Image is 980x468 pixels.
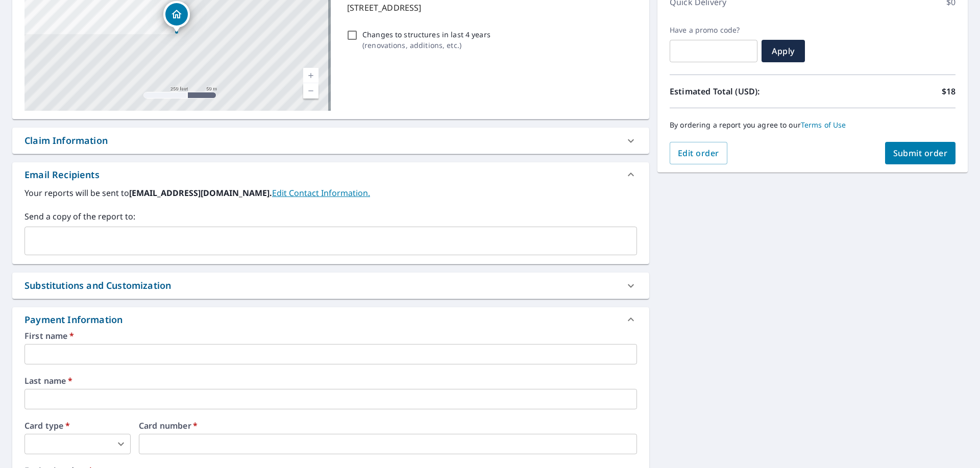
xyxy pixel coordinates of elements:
label: Your reports will be sent to [24,187,637,199]
div: Claim Information [24,134,108,147]
span: Submit order [893,147,948,159]
div: Payment Information [12,307,649,332]
div: ​ [24,434,131,454]
a: EditContactInfo [272,187,370,199]
a: Current Level 17, Zoom Out [303,83,318,98]
label: Send a copy of the report to: [24,210,637,223]
div: Payment Information [24,313,127,327]
a: Terms of Use [801,120,846,130]
div: Substitutions and Customization [24,279,171,292]
button: Edit order [670,142,727,164]
label: Have a promo code? [670,26,757,35]
div: Email Recipients [12,162,649,187]
p: ( renovations, additions, etc. ) [362,40,491,51]
div: Claim Information [12,128,649,154]
p: Changes to structures in last 4 years [362,29,491,40]
label: Last name [24,377,637,385]
a: Current Level 17, Zoom In [303,68,318,83]
p: Estimated Total (USD): [670,85,813,97]
label: Card number [139,422,637,430]
label: Card type [24,422,131,430]
button: Apply [762,40,805,62]
p: [STREET_ADDRESS] [347,2,633,14]
span: Apply [770,45,797,57]
p: By ordering a report you agree to our [670,120,955,130]
label: First name [24,332,637,340]
button: Submit order [885,142,956,164]
div: Substitutions and Customization [12,273,649,299]
div: Email Recipients [24,168,100,182]
div: Dropped pin, building 1, Residential property, 2331 S 24th St Omaha, NE 68108 [163,1,190,33]
span: Edit order [678,147,719,159]
b: [EMAIL_ADDRESS][DOMAIN_NAME]. [129,187,272,199]
p: $18 [942,85,955,97]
